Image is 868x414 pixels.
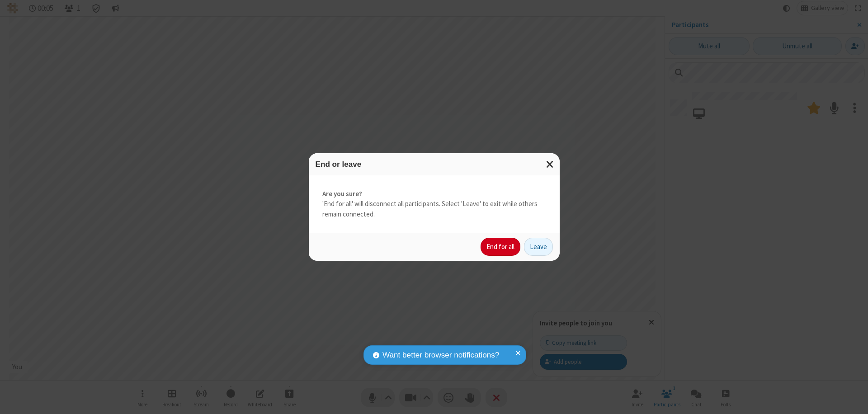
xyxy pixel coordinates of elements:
button: End for all [481,238,520,256]
span: Want better browser notifications? [382,349,499,361]
button: Close modal [541,153,560,175]
div: 'End for all' will disconnect all participants. Select 'Leave' to exit while others remain connec... [309,175,560,233]
button: Leave [524,238,553,256]
h3: End or leave [316,160,553,169]
strong: Are you sure? [322,189,546,199]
